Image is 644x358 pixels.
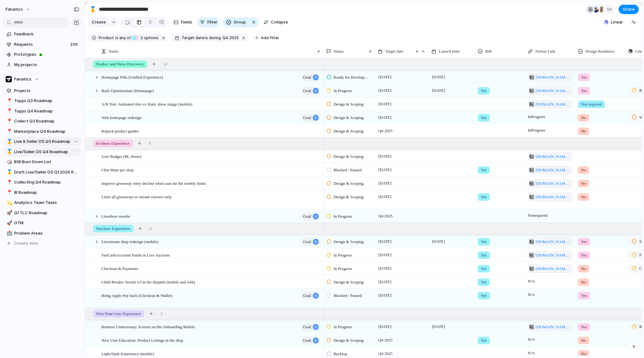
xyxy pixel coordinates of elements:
button: Linear [601,18,626,27]
span: IR Roadmap [14,189,79,196]
span: Filter [207,19,217,25]
span: Yes [581,239,587,245]
span: Q4 2025 [377,127,394,135]
span: Launch Date [439,48,460,54]
span: Not required [525,210,575,219]
div: 💫Analytics Team Tasks [3,198,81,207]
div: 🥇 [7,148,11,155]
span: Status [334,48,344,54]
span: Yes [481,279,487,285]
a: [DOMAIN_NAME][URL] [528,323,572,331]
span: Topps Q3 Roadmap [14,98,79,104]
span: Add filter [261,35,279,41]
span: Repack product guides [101,127,139,134]
div: 📍 [7,128,11,135]
span: A/B Test: Animated tiles vs Static show image (mobile) [101,100,192,107]
span: In Progress [334,252,352,258]
span: Design & Scoping [334,180,364,187]
a: 📍Topps Q3 Roadmap [3,96,81,106]
span: Light/Dark Experience (mobile) [101,350,154,357]
span: GTM [14,220,79,226]
span: options [139,35,158,41]
span: Design & Scoping [334,115,364,121]
span: Design & Scoping [334,101,364,107]
span: Draft Live/Seller OS Q1 2026 Roadmap [14,169,79,175]
span: No [581,115,586,121]
span: Yes [481,266,487,272]
span: Ready for Development [334,74,370,80]
span: Name [109,48,118,54]
span: [DATE] [377,238,393,245]
span: is [205,35,208,41]
button: 💫 [6,200,12,206]
span: In Progress [525,111,575,120]
span: Child Breaks/ Serials UI in the shoptab (mobile and web) [101,278,195,285]
div: 💫 [7,199,11,206]
a: 🥇Live/Seller OS Q4 Roadmap [3,147,81,157]
a: My projects [3,60,81,70]
span: Design & Scoping [334,239,364,245]
span: [DOMAIN_NAME][URL] [536,324,570,330]
span: 2 [139,35,144,40]
span: Q1 TLC Roadmap [14,210,79,216]
span: Checkout & Payments [101,265,138,272]
span: Collecting Q4 Roadmap [14,179,79,185]
span: Live & Seller OS Q3 Roadmap [14,138,79,145]
div: 📍 [7,118,11,125]
button: Share [619,5,639,14]
span: Livestream shop redesign (mobile) [101,238,158,245]
span: goal [303,336,311,345]
span: 19 [607,6,614,13]
span: Improve giveaway entry decline when user hit the weekly limits [101,179,206,187]
span: Linear [611,19,623,25]
span: Blocked / Paused [334,167,362,173]
span: N/A [525,276,575,284]
span: Not required [581,101,602,107]
a: Projects [3,86,81,96]
span: No [581,337,586,344]
a: 🎲BtB Burn Down List [3,157,81,167]
button: 🏥 [6,230,12,236]
button: goal [301,212,320,221]
span: Liveshow rewrite [101,212,130,220]
button: Add filter [251,34,283,42]
span: Yes [581,324,587,330]
span: [DATE] [430,87,447,94]
span: Yes [481,167,487,173]
button: fanatics [3,4,34,14]
span: [DOMAIN_NAME][URL] [536,153,570,160]
button: 📍 [6,108,12,114]
span: BtB [485,48,492,54]
span: Limit all giveaways to stream viewers only [101,193,172,200]
a: [DOMAIN_NAME][URL] [528,73,572,81]
span: Yes [481,115,487,121]
span: [DATE] [377,87,393,94]
button: 🥇 [6,138,12,145]
span: Marketplace Q4 Roadmap [14,128,79,135]
span: Backlog [334,351,347,357]
button: 🎲 [6,159,12,165]
span: goal [303,323,311,331]
span: [DOMAIN_NAME][URL] [536,239,570,245]
span: [DOMAIN_NAME][URL] [536,74,570,80]
span: Analytics Team Tasks [14,200,79,206]
button: 📍 [6,189,12,196]
button: goal [301,87,320,95]
span: Requests [14,41,68,48]
span: Notion Link [535,48,555,54]
span: No [581,128,586,134]
span: Q4 2025 [222,35,239,41]
button: 🥇 [88,4,98,14]
span: Q4 2025 [377,350,394,357]
span: Create [92,19,106,25]
span: any of [118,35,131,41]
span: [DATE] [377,323,393,330]
button: isduring [204,34,222,41]
button: goal [301,336,320,345]
span: goal [303,237,311,246]
span: Design Readiness [585,48,615,54]
a: 🥇Live & Seller OS Q3 Roadmap [3,137,81,146]
span: Rails Optimization (Homepage) [101,87,154,94]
